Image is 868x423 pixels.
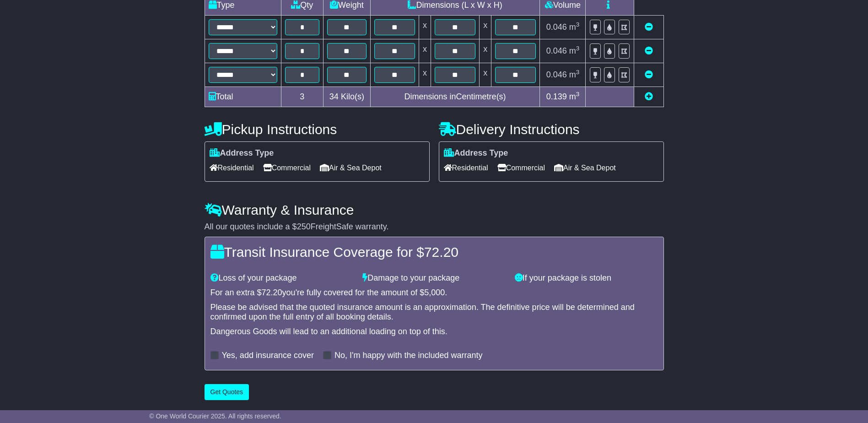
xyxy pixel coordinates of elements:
div: All our quotes include a $ FreightSafe warranty. [205,222,664,232]
span: m [569,22,580,32]
span: © One World Courier 2025. All rights reserved. [149,412,281,420]
h4: Transit Insurance Coverage for $ [210,244,658,260]
span: 0.046 [546,46,567,55]
td: x [480,16,491,39]
h4: Delivery Instructions [439,122,664,137]
div: Damage to your package [358,273,510,283]
div: Please be advised that the quoted insurance amount is an approximation. The definitive price will... [210,303,658,322]
span: m [569,70,580,79]
sup: 3 [576,91,580,98]
span: 0.046 [546,70,567,79]
span: 72.20 [424,244,458,260]
span: m [569,46,580,55]
div: If your package is stolen [510,273,663,283]
a: Remove this item [645,22,653,32]
td: x [419,16,431,39]
a: Remove this item [645,70,653,79]
td: Total [205,87,281,107]
div: For an extra $ you're fully covered for the amount of $ . [210,288,658,298]
span: Residential [210,161,254,175]
h4: Pickup Instructions [205,122,430,137]
div: Dangerous Goods will lead to an additional loading on top of this. [210,327,658,337]
a: Remove this item [645,46,653,55]
span: m [569,92,580,101]
td: 3 [281,87,323,107]
h4: Warranty & Insurance [205,202,664,217]
sup: 3 [576,69,580,76]
span: Residential [444,161,488,175]
span: 0.046 [546,22,567,32]
span: Air & Sea Depot [320,161,382,175]
td: x [419,39,431,63]
label: Address Type [210,148,274,158]
span: 0.139 [546,92,567,101]
td: x [480,39,491,63]
td: x [480,63,491,87]
span: Commercial [497,161,545,175]
span: 34 [329,92,339,101]
label: Address Type [444,148,508,158]
button: Get Quotes [205,384,249,400]
label: No, I'm happy with the included warranty [334,351,483,361]
sup: 3 [576,45,580,52]
span: 72.20 [262,288,282,297]
td: Kilo(s) [323,87,371,107]
span: 250 [297,222,311,231]
a: Add new item [645,92,653,101]
sup: 3 [576,21,580,28]
td: Dimensions in Centimetre(s) [370,87,540,107]
span: 5,000 [424,288,445,297]
span: Air & Sea Depot [554,161,616,175]
label: Yes, add insurance cover [222,351,314,361]
td: x [419,63,431,87]
div: Loss of your package [206,273,358,283]
span: Commercial [263,161,311,175]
